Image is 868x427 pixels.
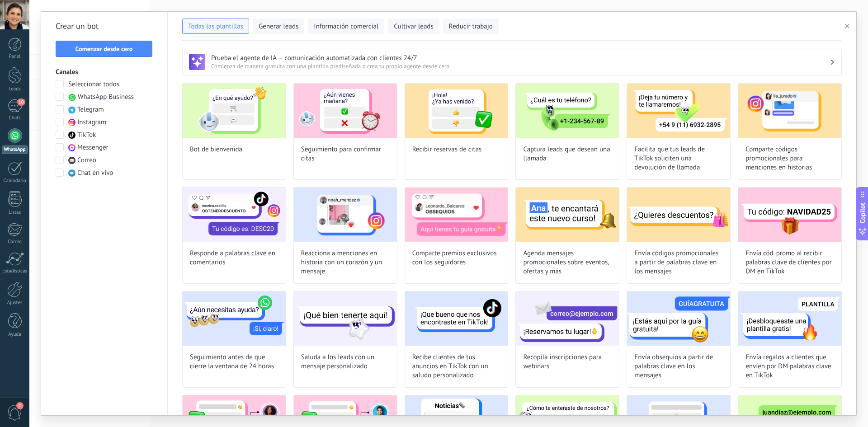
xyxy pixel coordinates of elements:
[634,249,723,276] span: Envía códigos promocionales a partir de palabras clave en los mensajes
[449,22,493,31] span: Reducir trabajo
[294,188,397,242] img: Reacciona a menciones en historia con un corazón y un mensaje
[77,118,106,127] span: Instagram
[634,353,723,380] span: Envía obsequios a partir de palabras clave en los mensajes
[183,291,286,346] img: Seguimiento antes de que cierre la ventana de 24 horas
[745,353,834,380] span: Envía regalos a clientes que envíen por DM palabras clave en TikTok
[745,145,834,172] span: Comparte códigos promocionales para menciones en historias
[16,402,24,409] span: 2
[183,188,286,242] img: Responde a palabras clave en comentarios
[738,84,841,138] img: Comparte códigos promocionales para menciones en historias
[405,188,508,242] img: Comparte premios exclusivos con los seguidores
[627,84,730,138] img: Facilita que tus leads de TikTok soliciten una devolución de llamada
[2,332,28,338] div: Ayuda
[211,62,830,70] span: Comienza de manera gratuita con una plantilla prediseñada o crea tu propio agente desde cero.
[412,145,482,154] span: Recibir reservas de citas
[2,300,28,306] div: Ajustes
[394,22,433,31] span: Cultivar leads
[77,156,96,165] span: Correo
[443,19,499,34] button: Reducir trabajo
[301,353,390,371] span: Saluda a los leads con un mensaje personalizado
[2,115,28,121] div: Chats
[190,353,278,371] span: Seguimiento antes de que cierre la ventana de 24 horas
[188,22,243,31] span: Todas las plantillas
[2,268,28,274] div: Estadísticas
[294,84,397,138] img: Seguimiento para confirmar citas
[516,84,619,138] img: Captura leads que desean una llamada
[516,291,619,346] img: Recopila inscripciones para webinars
[2,210,28,216] div: Listas
[17,99,25,106] span: 10
[523,249,612,276] span: Agenda mensajes promocionales sobre eventos, ofertas y más
[182,19,249,34] button: Todas las plantillas
[190,145,242,154] span: Bot de bienvenida
[2,54,28,60] div: Panel
[301,249,390,276] span: Reacciona a menciones en historia con un corazón y un mensaje
[56,19,153,33] h2: Crear un bot
[253,19,304,34] button: Generar leads
[738,188,841,242] img: Envía cód. promo al recibir palabras clave de clientes por DM en TikTok
[412,353,501,380] span: Recibe clientes de tus anuncios en TikTok con un saludo personalizado
[56,41,152,57] button: Comenzar desde cero
[77,105,104,114] span: Telegram
[627,188,730,242] img: Envía códigos promocionales a partir de palabras clave en los mensajes
[183,84,286,138] img: Bot de bienvenida
[745,249,834,276] span: Envía cód. promo al recibir palabras clave de clientes por DM en TikTok
[77,143,108,152] span: Messenger
[516,188,619,242] img: Agenda mensajes promocionales sobre eventos, ofertas y más
[738,291,841,346] img: Envía regalos a clientes que envíen por DM palabras clave en TikTok
[405,291,508,346] img: Recibe clientes de tus anuncios en TikTok con un saludo personalizado
[405,84,508,138] img: Recibir reservas de citas
[78,93,134,102] span: WhatsApp Business
[634,145,723,172] span: Facilita que tus leads de TikTok soliciten una devolución de llamada
[294,291,397,346] img: Saluda a los leads con un mensaje personalizado
[388,19,439,34] button: Cultivar leads
[68,80,119,89] span: Seleccionar todos
[412,249,501,267] span: Comparte premios exclusivos con los seguidores
[308,19,384,34] button: Información comercial
[259,22,298,31] span: Generar leads
[75,46,133,52] span: Comenzar desde cero
[523,353,612,371] span: Recopila inscripciones para webinars
[627,291,730,346] img: Envía obsequios a partir de palabras clave en los mensajes
[2,239,28,245] div: Correo
[301,145,390,163] span: Seguimiento para confirmar citas
[858,202,867,223] span: Copilot
[314,22,378,31] span: Información comercial
[2,86,28,92] div: Leads
[2,178,28,184] div: Calendario
[211,54,830,62] h3: Prueba el agente de IA — comunicación automatizada con clientes 24/7
[2,145,28,154] div: WhatsApp
[77,131,96,140] span: TikTok
[190,249,278,267] span: Responde a palabras clave en comentarios
[77,169,113,178] span: Chat en vivo
[56,68,153,76] h3: Canales
[523,145,612,163] span: Captura leads que desean una llamada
